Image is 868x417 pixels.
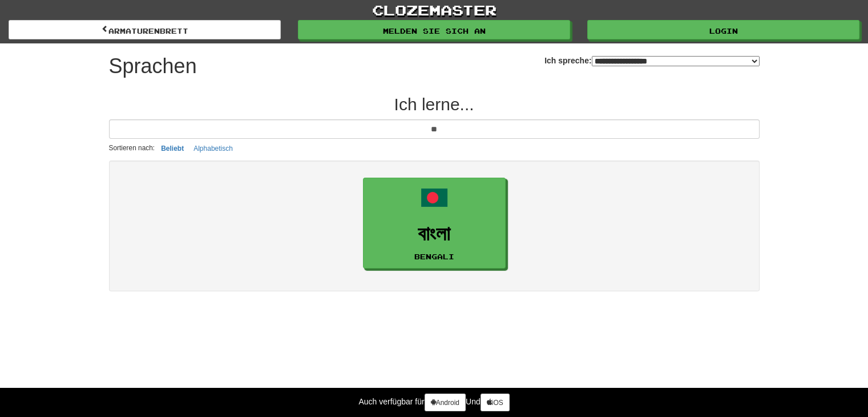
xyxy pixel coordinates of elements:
[9,20,281,39] a: Armaturenbrett
[436,399,459,407] font: Android
[383,27,486,35] font: Melden Sie sich an
[587,20,859,39] a: Login
[492,399,503,407] font: iOS
[709,27,738,35] font: Login
[592,56,760,66] select: Ich spreche:
[544,56,591,65] font: Ich spreche:
[108,27,188,35] font: Armaturenbrett
[193,145,233,153] font: Alphabetisch
[394,95,474,114] font: Ich lerne...
[414,252,454,260] font: Bengali
[372,1,496,18] font: Clozemaster
[161,145,184,153] font: Beliebt
[466,397,481,406] font: Und
[363,178,506,268] a: বাংলাBengali
[418,222,450,244] font: বাংলা
[298,20,570,39] a: Melden Sie sich an
[158,142,187,155] button: Beliebt
[109,144,155,152] font: Sortieren nach:
[109,54,197,78] font: Sprachen
[358,397,424,406] font: Auch verfügbar für
[190,142,236,155] button: Alphabetisch
[425,394,466,411] a: Android
[481,394,510,411] a: iOS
